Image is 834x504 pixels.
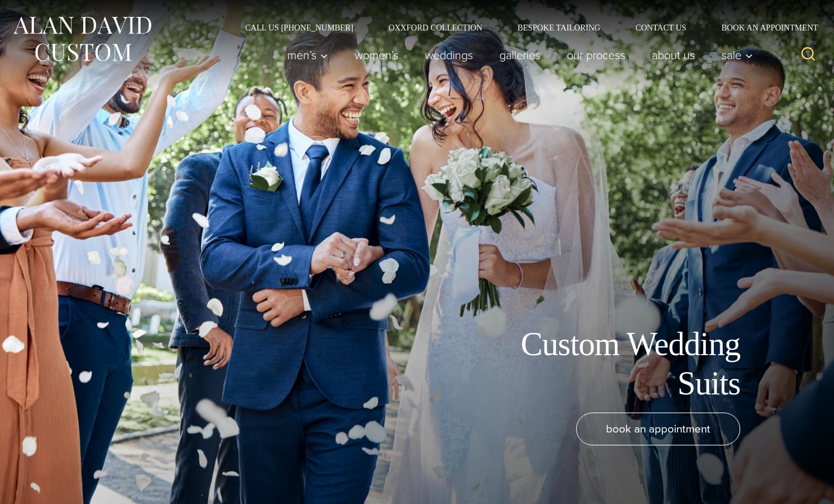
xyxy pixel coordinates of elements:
h1: Custom Wedding Suits [476,325,740,403]
a: book an appointment [576,413,740,445]
button: View Search Form [794,41,822,69]
nav: Secondary Navigation [227,23,822,32]
a: weddings [412,43,486,67]
img: Alan David Custom [12,13,152,65]
span: Sale [721,49,753,61]
a: Galleries [486,43,554,67]
a: Book an Appointment [704,23,822,32]
a: Oxxford Collection [371,23,500,32]
span: Men’s [287,49,328,61]
a: Women’s [342,43,412,67]
a: Call Us [PHONE_NUMBER] [227,23,371,32]
span: book an appointment [606,420,710,437]
a: About Us [639,43,709,67]
a: Contact Us [618,23,704,32]
nav: Primary Navigation [274,43,760,67]
a: Bespoke Tailoring [500,23,618,32]
a: Our Process [554,43,639,67]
